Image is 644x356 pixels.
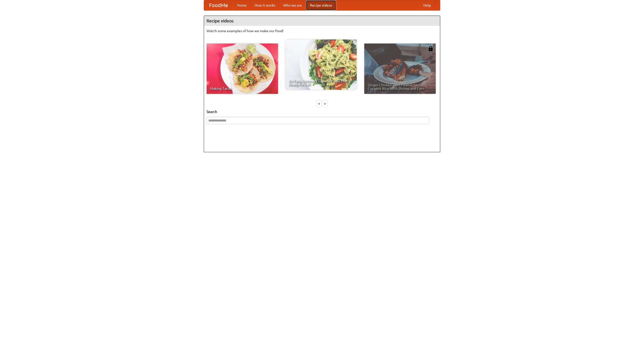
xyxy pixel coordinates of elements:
span: An Easy, Summery Tomato Pasta That's Ready for Fall [289,79,353,86]
a: FoodMe [204,0,233,10]
a: How it works [251,0,279,10]
a: Who we are [279,0,306,10]
a: An Easy, Summery Tomato Pasta That's Ready for Fall [285,39,357,90]
h4: Recipe videos [204,16,440,26]
a: Help [419,0,435,10]
a: Making Tacos [207,44,278,94]
div: « [317,100,321,107]
a: Recipe videos [306,0,336,10]
span: Making Tacos [210,87,274,90]
h5: Search [207,109,437,114]
img: 483408.png [428,46,433,51]
div: » [323,100,327,107]
p: Watch some examples of how we make our food! [207,28,437,33]
a: Home [233,0,251,10]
